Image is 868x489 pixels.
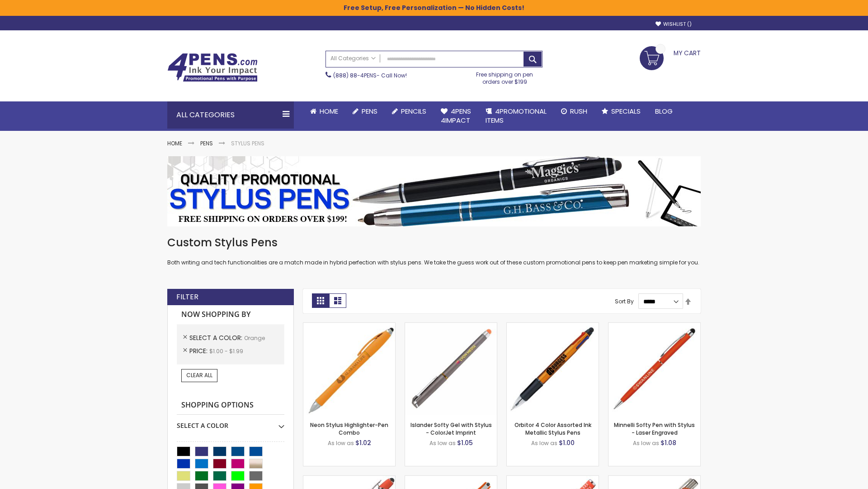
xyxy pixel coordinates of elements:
[648,101,680,121] a: Blog
[333,72,407,79] span: - Call Now!
[244,334,265,342] span: Orange
[362,106,377,116] span: Pens
[177,415,284,430] div: Select A Color
[177,396,284,415] strong: Shopping Options
[594,101,648,121] a: Specials
[405,322,497,330] a: Islander Softy Gel with Stylus - ColorJet Imprint-Orange
[609,323,700,415] img: Minnelli Softy Pen with Stylus - Laser Engraved-Orange
[609,475,700,483] a: Tres-Chic Softy Brights with Stylus Pen - Laser-Orange
[330,55,376,62] span: All Categories
[429,439,456,447] span: As low as
[303,475,395,483] a: 4P-MS8B-Orange
[167,139,182,147] a: Home
[312,293,329,308] strong: Grid
[531,439,557,447] span: As low as
[333,72,377,79] a: (888) 88-4PENS
[303,322,395,330] a: Neon Stylus Highlighter-Pen Combo-Orange
[328,439,354,447] span: As low as
[209,347,243,355] span: $1.00 - $1.99
[478,101,554,131] a: 4PROMOTIONALITEMS
[467,67,543,86] div: Free shipping on pen orders over $199
[514,421,591,436] a: Orbitor 4 Color Assorted Ink Metallic Stylus Pens
[614,421,695,436] a: Minnelli Softy Pen with Stylus - Laser Engraved
[231,139,264,147] strong: Stylus Pens
[385,101,434,121] a: Pencils
[167,101,294,129] div: All Categories
[303,323,395,415] img: Neon Stylus Highlighter-Pen Combo-Orange
[441,106,471,125] span: 4Pens 4impact
[507,323,599,415] img: Orbitor 4 Color Assorted Ink Metallic Stylus Pens-Orange
[326,51,380,66] a: All Categories
[303,101,345,121] a: Home
[167,235,701,250] h1: Custom Stylus Pens
[167,235,701,267] div: Both writing and tech functionalities are a match made in hybrid perfection with stylus pens. We ...
[167,156,701,226] img: Stylus Pens
[656,21,692,28] a: Wishlist
[559,438,575,447] span: $1.00
[310,421,388,436] a: Neon Stylus Highlighter-Pen Combo
[486,106,547,125] span: 4PROMOTIONAL ITEMS
[355,438,371,447] span: $1.02
[200,139,213,147] a: Pens
[320,106,338,116] span: Home
[177,305,284,324] strong: Now Shopping by
[167,53,258,82] img: 4Pens Custom Pens and Promotional Products
[181,369,217,382] a: Clear All
[189,333,244,342] span: Select A Color
[554,101,594,121] a: Rush
[410,421,492,436] a: Islander Softy Gel with Stylus - ColorJet Imprint
[405,475,497,483] a: Avendale Velvet Touch Stylus Gel Pen-Orange
[507,475,599,483] a: Marin Softy Pen with Stylus - Laser Engraved-Orange
[189,346,209,355] span: Price
[655,106,673,116] span: Blog
[660,438,676,447] span: $1.08
[615,297,634,305] label: Sort By
[176,292,198,302] strong: Filter
[507,322,599,330] a: Orbitor 4 Color Assorted Ink Metallic Stylus Pens-Orange
[345,101,385,121] a: Pens
[186,371,212,379] span: Clear All
[434,101,478,131] a: 4Pens4impact
[570,106,587,116] span: Rush
[401,106,426,116] span: Pencils
[611,106,641,116] span: Specials
[609,322,700,330] a: Minnelli Softy Pen with Stylus - Laser Engraved-Orange
[633,439,659,447] span: As low as
[405,323,497,415] img: Islander Softy Gel with Stylus - ColorJet Imprint-Orange
[457,438,473,447] span: $1.05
